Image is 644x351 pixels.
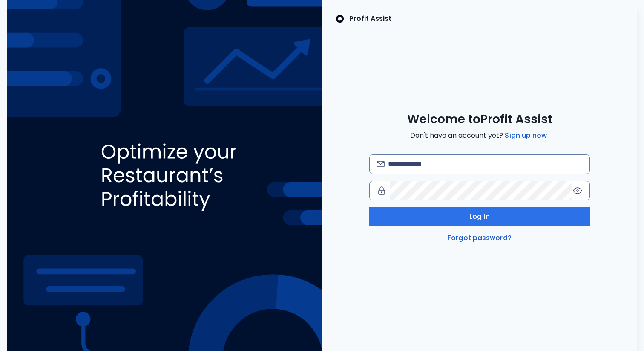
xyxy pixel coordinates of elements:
img: email [377,161,385,167]
button: Log in [369,207,590,226]
a: Forgot password? [446,233,513,243]
p: Profit Assist [349,14,391,24]
span: Log in [469,212,490,222]
span: Welcome to Profit Assist [407,112,552,127]
img: SpotOn Logo [336,14,344,24]
span: Don't have an account yet? [410,131,549,141]
a: Sign up now [503,131,549,141]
